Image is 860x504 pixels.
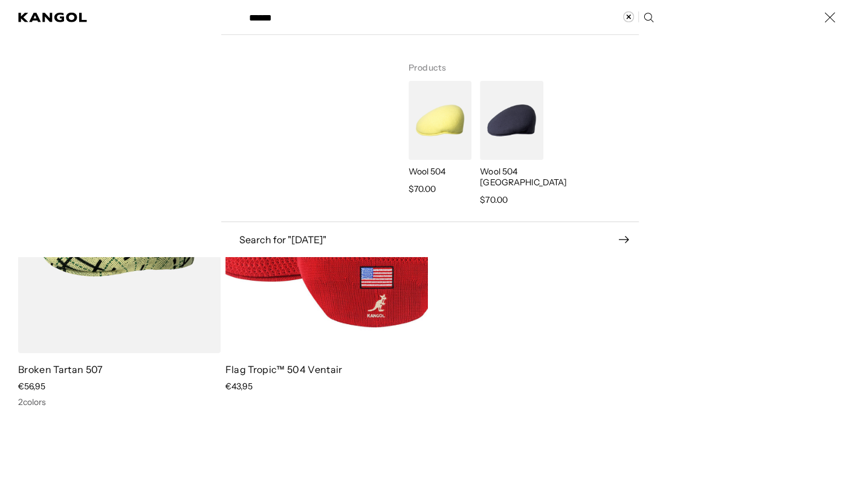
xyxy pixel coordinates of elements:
p: Wool 504 [GEOGRAPHIC_DATA] [480,166,543,188]
button: Clear search term [623,11,639,22]
a: Kangol [18,13,88,22]
span: $70.00 [409,182,436,196]
h3: Products [409,47,619,81]
span: Search for " [DATE] " [239,235,618,244]
button: Search here [643,12,654,23]
button: Search for "[DATE]" [221,234,639,245]
p: Wool 504 [409,166,471,177]
img: Wool 504 USA [480,81,543,160]
span: $70.00 [480,193,507,207]
button: Close [818,5,842,30]
img: Wool 504 [409,81,471,160]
